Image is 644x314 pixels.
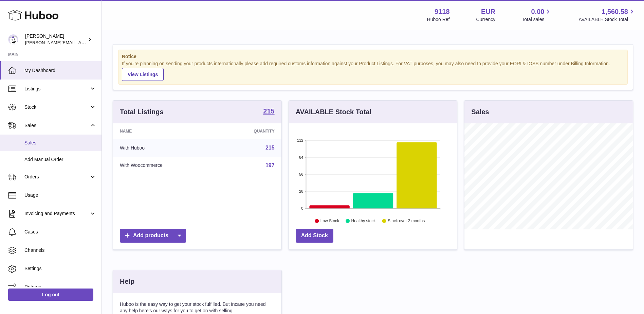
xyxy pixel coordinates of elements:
span: Add Manual Order [24,156,96,163]
text: 112 [297,138,303,142]
td: With Huboo [113,139,218,157]
text: Stock over 2 months [388,219,425,223]
text: Low Stock [320,219,339,223]
a: 0.00 Total sales [522,7,552,23]
h3: Sales [471,107,489,117]
span: Returns [24,284,96,290]
h3: Help [120,277,134,286]
h3: AVAILABLE Stock Total [296,107,371,117]
span: [PERSON_NAME][EMAIL_ADDRESS][PERSON_NAME][DOMAIN_NAME] [25,40,172,45]
a: View Listings [122,68,164,81]
div: Currency [476,16,496,23]
a: Add Stock [296,229,333,243]
span: Sales [24,140,96,146]
span: Invoicing and Payments [24,210,89,217]
span: Total sales [522,16,552,23]
span: AVAILABLE Stock Total [578,16,636,23]
strong: Notice [122,53,624,60]
span: Stock [24,104,89,110]
th: Name [113,123,218,139]
div: Huboo Ref [427,16,450,23]
a: 1,560.58 AVAILABLE Stock Total [578,7,636,23]
span: Usage [24,192,96,198]
text: 0 [301,206,303,210]
span: 0.00 [531,7,545,16]
h3: Total Listings [120,107,164,117]
p: Huboo is the easy way to get your stock fulfilled. But incase you need any help here's our ways f... [120,301,275,314]
div: [PERSON_NAME] [25,33,86,46]
span: My Dashboard [24,67,96,74]
text: Healthy stock [351,219,376,223]
a: Log out [8,289,93,301]
span: Sales [24,122,89,129]
strong: EUR [481,7,495,16]
span: Settings [24,265,96,272]
span: 1,560.58 [602,7,628,16]
th: Quantity [218,123,281,139]
span: Cases [24,229,96,235]
a: 215 [265,145,275,151]
a: 197 [265,162,275,168]
td: With Woocommerce [113,157,218,174]
a: Add products [120,229,186,243]
strong: 215 [263,108,274,115]
text: 84 [299,155,303,159]
span: Channels [24,247,96,254]
img: freddie.sawkins@czechandspeake.com [8,34,18,45]
span: Orders [24,174,89,180]
text: 28 [299,189,303,193]
div: If you're planning on sending your products internationally please add required customs informati... [122,60,624,81]
a: 215 [263,108,274,116]
text: 56 [299,172,303,176]
span: Listings [24,86,89,92]
strong: 9118 [435,7,450,16]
